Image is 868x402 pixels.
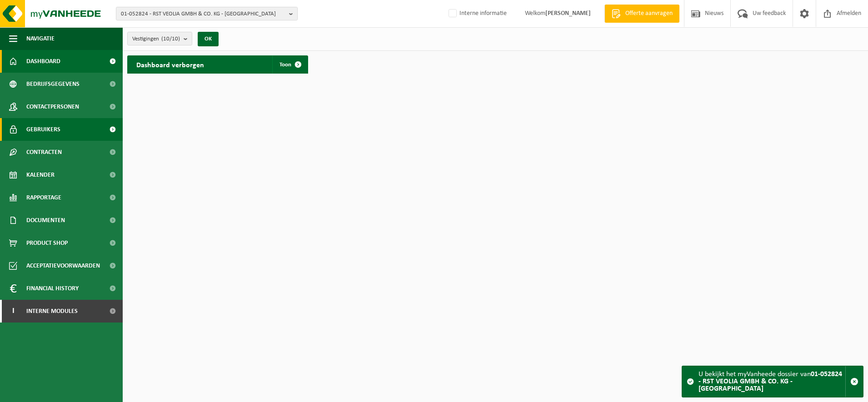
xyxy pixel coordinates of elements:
[26,95,79,118] span: Contactpersonen
[9,300,17,323] span: I
[279,62,291,68] span: Toon
[26,118,60,141] span: Gebruikers
[198,32,219,46] button: OK
[604,5,679,23] a: Offerte aanvragen
[26,141,62,164] span: Contracten
[121,7,285,21] span: 01-052824 - RST VEOLIA GMBH & CO. KG - [GEOGRAPHIC_DATA]
[26,209,65,232] span: Documenten
[161,36,180,42] count: (10/10)
[272,55,307,74] a: Toon
[127,32,192,45] button: Vestigingen(10/10)
[132,32,180,46] span: Vestigingen
[26,277,79,300] span: Financial History
[116,7,298,20] button: 01-052824 - RST VEOLIA GMBH & CO. KG - [GEOGRAPHIC_DATA]
[26,300,78,323] span: Interne modules
[623,9,675,18] span: Offerte aanvragen
[127,55,213,73] h2: Dashboard verborgen
[26,164,55,186] span: Kalender
[26,50,60,73] span: Dashboard
[26,27,55,50] span: Navigatie
[545,10,591,17] strong: [PERSON_NAME]
[26,232,68,254] span: Product Shop
[698,366,845,397] div: U bekijkt het myVanheede dossier van
[26,73,80,95] span: Bedrijfsgegevens
[698,371,842,392] strong: 01-052824 - RST VEOLIA GMBH & CO. KG - [GEOGRAPHIC_DATA]
[447,7,507,20] label: Interne informatie
[26,186,61,209] span: Rapportage
[26,254,100,277] span: Acceptatievoorwaarden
